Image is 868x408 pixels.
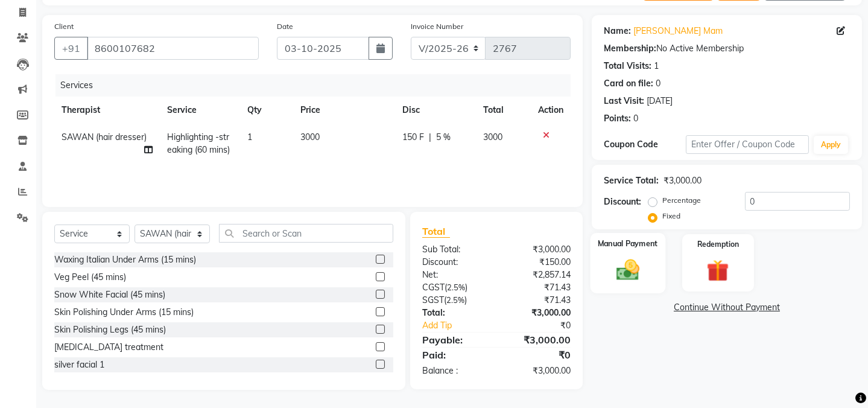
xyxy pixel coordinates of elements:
th: Disc [395,97,476,124]
span: 3000 [301,132,320,142]
div: Services [55,74,580,97]
label: Redemption [697,239,739,250]
th: Action [531,97,571,124]
th: Price [294,97,395,124]
div: silver facial 1 [54,359,104,371]
div: No Active Membership [604,42,850,55]
div: ₹0 [510,319,580,332]
input: Search or Scan [219,224,393,243]
th: Total [476,97,531,124]
span: 3000 [483,132,502,142]
div: [MEDICAL_DATA] treatment [54,341,163,354]
div: ₹2,857.14 [496,269,580,281]
span: 2.5% [446,295,464,305]
div: Sub Total: [413,243,496,256]
div: Paid: [413,348,496,362]
div: ₹3,000.00 [496,333,580,347]
div: Discount: [604,196,641,208]
th: Service [160,97,240,124]
div: Total Visits: [604,60,651,72]
div: 0 [633,112,638,125]
th: Qty [240,97,293,124]
div: ₹3,000.00 [496,307,580,319]
div: ( ) [413,281,496,294]
div: Skin Polishing Under Arms (15 mins) [54,306,194,319]
div: Coupon Code [604,138,686,151]
div: 0 [656,77,661,90]
div: Payable: [413,333,496,347]
div: Skin Polishing Legs (45 mins) [54,324,166,336]
div: ₹0 [496,348,580,362]
label: Manual Payment [598,238,658,249]
div: ( ) [413,294,496,307]
button: +91 [54,37,88,60]
span: 1 [247,132,252,142]
div: ₹3,000.00 [496,243,580,256]
span: 2.5% [447,282,465,292]
img: _gift.svg [700,257,736,285]
div: Discount: [413,256,496,269]
div: Waxing Italian Under Arms (15 mins) [54,253,196,266]
a: Continue Without Payment [594,301,860,314]
span: CGST [422,282,445,293]
div: Net: [413,269,496,281]
span: Total [422,225,450,238]
img: _cash.svg [609,257,647,283]
div: Card on file: [604,77,653,90]
div: ₹3,000.00 [496,365,580,377]
div: ₹71.43 [496,281,580,294]
label: Invoice Number [411,21,463,32]
div: Points: [604,112,631,125]
span: Highlighting -streaking (60 mins) [167,132,230,155]
label: Percentage [662,195,701,206]
div: 1 [654,60,659,72]
span: SGST [422,295,444,305]
label: Date [277,21,293,32]
th: Therapist [54,97,160,124]
div: ₹71.43 [496,294,580,307]
div: Total: [413,307,496,319]
div: ₹150.00 [496,256,580,269]
a: [PERSON_NAME] Mam [633,25,723,37]
div: Balance : [413,365,496,377]
div: Service Total: [604,174,659,187]
span: 150 F [402,131,424,144]
div: [DATE] [647,95,673,107]
input: Search by Name/Mobile/Email/Code [87,37,259,60]
div: Snow White Facial (45 mins) [54,288,165,301]
div: Last Visit: [604,95,644,107]
span: SAWAN (hair dresser) [62,132,147,142]
button: Apply [814,136,848,154]
span: | [429,131,431,144]
div: Membership: [604,42,656,55]
label: Client [54,21,74,32]
label: Fixed [662,211,680,222]
div: Name: [604,25,631,37]
div: ₹3,000.00 [664,174,702,187]
a: Add Tip [413,319,510,332]
input: Enter Offer / Coupon Code [686,135,809,154]
div: Veg Peel (45 mins) [54,271,126,284]
span: 5 % [436,131,451,144]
